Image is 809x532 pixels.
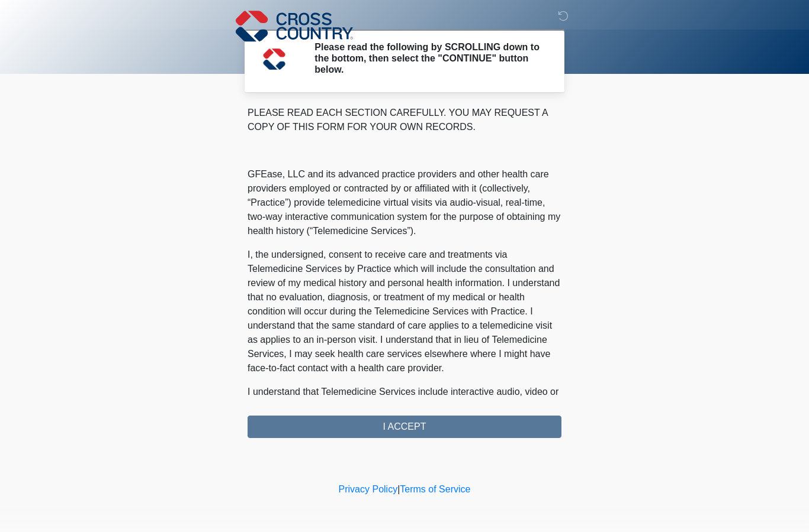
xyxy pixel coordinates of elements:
h2: Please read the following by SCROLLING down to the bottom, then select the "CONTINUE" button below. [314,41,544,76]
p: PLEASE READ EACH SECTION CAREFULLY. YOU MAY REQUEST A COPY OF THIS FORM FOR YOUR OWN RECORDS. [248,106,561,134]
img: Cross Country Logo [236,9,353,43]
a: | [397,484,400,494]
p: GFEase, LLC and its advanced practice providers and other health care providers employed or contr... [248,167,561,238]
p: I, the undersigned, consent to receive care and treatments via Telemedicine Services by Practice ... [248,248,561,375]
a: Terms of Service [400,484,470,494]
a: Privacy Policy [339,484,398,494]
img: Agent Avatar [256,41,292,77]
p: I understand that Telemedicine Services include interactive audio, video or other [248,385,561,413]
